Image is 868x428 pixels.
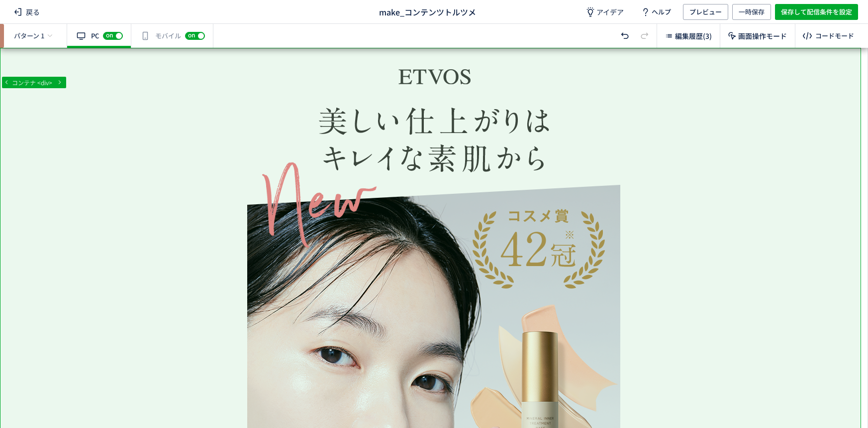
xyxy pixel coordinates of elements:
span: コンテナ <div> [10,78,54,87]
button: 一時保存 [732,4,771,20]
span: 編集履歴(3) [675,31,712,41]
span: アイデア [596,7,624,17]
span: 戻る [10,4,44,20]
button: 保存して配信条件を設定 [775,4,858,20]
span: プレビュー [689,4,722,20]
span: ヘルプ [652,4,671,20]
span: on [106,32,113,38]
div: コードモード [815,31,854,41]
span: パターン 1 [14,31,44,40]
span: 保存して配信条件を設定 [781,4,852,20]
span: make_コンテンツトルツメ [379,6,476,17]
a: ヘルプ [632,4,679,20]
button: プレビュー [683,4,728,20]
span: 一時保存 [739,4,765,20]
span: on [188,32,195,38]
span: 画面操作モード [738,31,787,41]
